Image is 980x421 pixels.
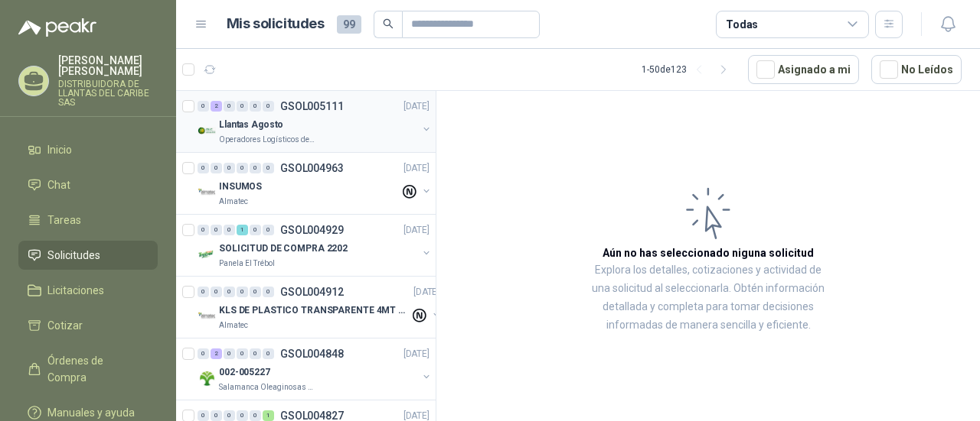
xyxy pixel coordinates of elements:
[198,163,209,173] div: 0
[18,206,158,235] a: Tareas
[211,410,222,421] div: 0
[224,410,235,421] div: 0
[250,287,261,297] div: 0
[198,307,216,325] img: Company Logo
[224,225,235,235] div: 0
[250,348,261,359] div: 0
[280,410,344,421] p: GSOL004827
[18,346,158,392] a: Órdenes de Compra
[263,348,274,359] div: 0
[219,303,410,318] p: KLS DE PLASTICO TRANSPARENTE 4MT CAL 4 Y CINTA TRA
[237,225,248,235] div: 1
[590,261,827,335] p: Explora los detalles, cotizaciones y actividad de una solicitud al seleccionarla. Obtén informaci...
[58,79,158,107] p: DISTRIBUIDORA DE LLANTAS DEL CARIBE SAS
[219,257,275,270] p: Panela El Trébol
[250,225,261,235] div: 0
[198,348,209,359] div: 0
[280,163,344,173] p: GSOL004963
[224,101,235,112] div: 0
[198,410,209,421] div: 0
[219,118,283,132] p: Llantas Agosto
[47,404,135,421] span: Manuales y ayuda
[263,163,274,173] div: 0
[211,163,222,173] div: 0
[219,196,248,208] p: Almatec
[383,18,394,29] span: search
[250,163,261,173] div: 0
[47,247,100,264] span: Solicitudes
[198,221,433,270] a: 0 0 0 1 0 0 GSOL004929[DATE] Company LogoSOLICITUD DE COMPRA 2202Panela El Trébol
[18,170,158,199] a: Chat
[198,287,209,297] div: 0
[280,287,344,297] p: GSOL004912
[211,348,222,359] div: 2
[219,241,348,256] p: SOLICITUD DE COMPRA 2202
[403,99,430,114] p: [DATE]
[219,381,315,393] p: Salamanca Oleaginosas SAS
[18,18,96,37] img: Logo peakr
[219,134,315,146] p: Operadores Logísticos del Caribe
[413,285,439,300] p: [DATE]
[211,287,222,297] div: 0
[337,15,361,34] span: 99
[603,245,814,261] h3: Aún no has seleccionado niguna solicitud
[219,365,270,380] p: 002-005227
[280,225,344,235] p: GSOL004929
[198,283,443,332] a: 0 0 0 0 0 0 GSOL004912[DATE] Company LogoKLS DE PLASTICO TRANSPARENTE 4MT CAL 4 Y CINTA TRAAlmatec
[18,241,158,270] a: Solicitudes
[250,101,261,112] div: 0
[237,348,248,359] div: 0
[224,163,235,173] div: 0
[18,135,158,164] a: Inicio
[47,317,83,334] span: Cotizar
[280,101,344,112] p: GSOL005111
[224,287,235,297] div: 0
[47,282,104,299] span: Licitaciones
[237,101,248,112] div: 0
[211,101,222,112] div: 2
[198,369,216,387] img: Company Logo
[726,16,758,33] div: Todas
[198,121,216,140] img: Company Logo
[198,159,433,208] a: 0 0 0 0 0 0 GSOL004963[DATE] Company LogoINSUMOSAlmatec
[18,311,158,340] a: Cotizar
[47,212,81,228] span: Tareas
[263,410,274,421] div: 1
[871,55,962,84] button: No Leídos
[219,319,248,332] p: Almatec
[237,163,248,173] div: 0
[58,55,158,76] p: [PERSON_NAME] [PERSON_NAME]
[198,101,209,112] div: 0
[280,348,344,359] p: GSOL004848
[403,161,430,176] p: [DATE]
[198,183,216,202] img: Company Logo
[263,225,274,235] div: 0
[237,410,248,421] div: 0
[642,57,736,82] div: 1 - 50 de 123
[403,347,430,361] p: [DATE]
[237,287,248,297] div: 0
[250,410,261,421] div: 0
[263,287,274,297] div: 0
[748,55,859,84] button: Asignado a mi
[47,141,72,158] span: Inicio
[227,13,325,35] h1: Mis solicitudes
[47,176,70,193] span: Chat
[18,276,158,305] a: Licitaciones
[224,348,235,359] div: 0
[211,225,222,235] div: 0
[403,223,430,238] p: [DATE]
[263,101,274,112] div: 0
[198,97,433,146] a: 0 2 0 0 0 0 GSOL005111[DATE] Company LogoLlantas AgostoOperadores Logísticos del Caribe
[198,345,433,393] a: 0 2 0 0 0 0 GSOL004848[DATE] Company Logo002-005227Salamanca Oleaginosas SAS
[198,245,216,264] img: Company Logo
[198,225,209,235] div: 0
[47,352,143,386] span: Órdenes de Compra
[219,180,262,194] p: INSUMOS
